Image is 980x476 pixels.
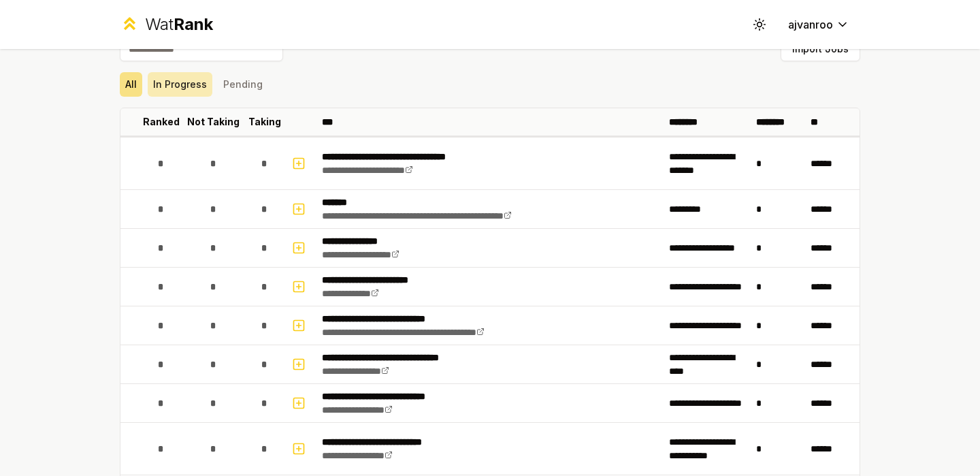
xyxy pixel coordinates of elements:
[143,115,180,129] p: Ranked
[174,14,213,34] span: Rank
[777,12,860,37] button: ajvanroo
[248,115,281,129] p: Taking
[218,72,268,97] button: Pending
[148,72,212,97] button: In Progress
[781,37,860,61] button: Import Jobs
[788,16,833,33] span: ajvanroo
[120,14,213,35] a: WatRank
[120,72,142,97] button: All
[187,115,240,129] p: Not Taking
[145,14,213,35] div: Wat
